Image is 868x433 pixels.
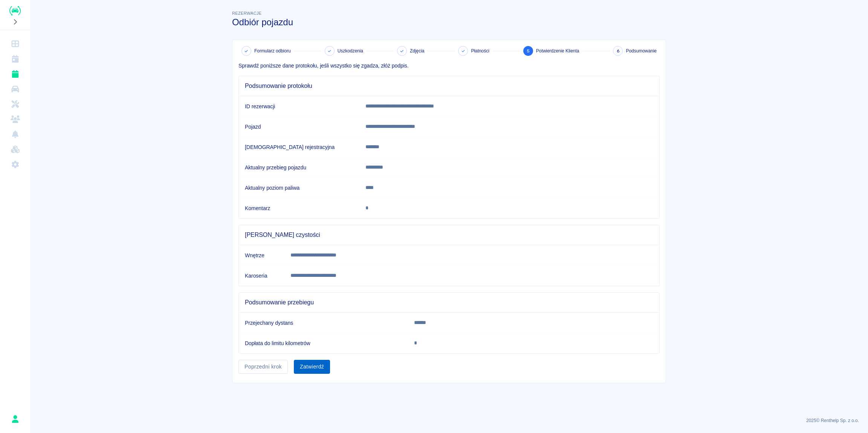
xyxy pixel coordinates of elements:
[245,82,653,90] span: Podsumowanie protokołu
[410,48,424,54] span: Zdjęcia
[626,48,657,54] span: Podsumowanie
[294,360,330,374] button: Zatwierdź
[3,142,27,157] a: Widget WWW
[39,417,859,424] p: 2025 © Renthelp Sp. z o.o.
[238,360,288,374] button: Poprzedni krok
[245,252,278,259] h6: Wnętrze
[245,103,353,110] h6: ID rezerwacji
[3,112,27,127] a: Klienci
[3,66,27,81] a: Rezerwacje
[471,48,489,54] span: Płatności
[3,97,27,112] a: Serwisy
[245,184,353,192] h6: Aktualny poziom paliwa
[3,51,27,66] a: Kalendarz
[245,319,402,327] h6: Przejechany dystans
[245,164,353,171] h6: Aktualny przebieg pojazdu
[245,204,353,212] h6: Komentarz
[617,47,619,55] span: 6
[238,62,660,70] p: Sprawdź poniższe dane protokołu, jeśli wszystko się zgadza, złóż podpis.
[245,231,653,239] span: [PERSON_NAME] czystości
[3,81,27,97] a: Flota
[3,127,27,142] a: Powiadomienia
[245,123,353,131] h6: Pojazd
[9,17,21,27] button: Rozwiń nawigację
[232,11,261,15] span: Rezerwacje
[7,411,23,427] button: Mariusz Ratajczyk
[9,6,21,15] img: Renthelp
[232,17,666,28] h3: Odbiór pojazdu
[3,157,27,172] a: Ustawienia
[245,272,278,279] h6: Karoseria
[338,48,363,54] span: Uszkodzenia
[245,299,653,306] span: Podsumowanie przebiegu
[3,36,27,51] a: Dashboard
[245,143,353,151] h6: [DEMOGRAPHIC_DATA] rejestracyjna
[536,48,579,54] span: Potwierdzenie Klienta
[254,48,291,54] span: Formularz odbioru
[245,339,402,347] h6: Dopłata do limitu kilometrów
[527,47,530,55] span: 5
